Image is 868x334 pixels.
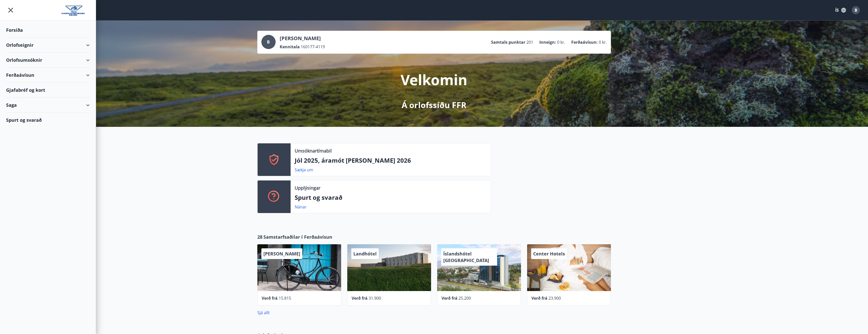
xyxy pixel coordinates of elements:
div: Orlofsumsóknir [6,53,90,68]
span: Verð frá [262,295,278,301]
p: Samtals punktar [491,39,525,45]
span: B [267,39,270,45]
span: Íslandshótel [GEOGRAPHIC_DATA] [443,251,489,263]
span: Center Hotels [533,251,565,257]
p: Ferðaávísun : [571,39,598,45]
p: Kennitala [280,44,300,50]
span: B [855,7,857,13]
div: Saga [6,98,90,113]
span: Verð frá [352,295,368,301]
div: Orlofseignir [6,38,90,53]
div: Gjafabréf og kort [6,83,90,98]
div: Forsíða [6,23,90,38]
span: 0 kr. [557,39,565,45]
button: B [850,4,862,16]
span: 0 kr. [599,39,607,45]
span: 31.900 [369,295,381,301]
span: Samstarfsaðilar í Ferðaávísun [263,234,332,240]
span: Verð frá [531,295,547,301]
a: Sækja um [295,167,313,173]
span: 15.815 [279,295,291,301]
a: Nánar [295,204,307,210]
div: Spurt og svarað [6,113,90,127]
p: Velkomin [401,70,467,89]
p: Inneign : [539,39,556,45]
p: Jól 2025, áramót [PERSON_NAME] 2026 [295,156,487,165]
div: Ferðaávísun [6,68,90,83]
span: 28 [257,234,262,240]
span: Landhótel [353,251,377,257]
img: union_logo [61,6,90,16]
span: 23.900 [548,295,561,301]
p: Upplýsingar [295,185,320,191]
span: 201 [526,39,533,45]
span: [PERSON_NAME] [263,251,300,257]
span: 25.200 [459,295,471,301]
p: Á orlofssíðu FFR [402,99,466,111]
button: ÍS [832,6,849,15]
span: Verð frá [441,295,457,301]
p: [PERSON_NAME] [280,35,325,42]
p: Umsóknartímabil [295,147,332,154]
p: Spurt og svarað [295,193,487,202]
button: menu [6,6,15,15]
span: 160177-4119 [301,44,325,50]
a: Sjá allt [257,310,270,315]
